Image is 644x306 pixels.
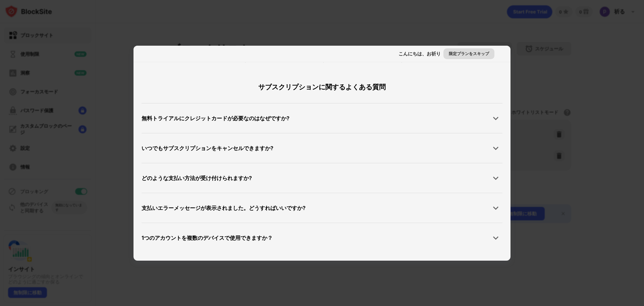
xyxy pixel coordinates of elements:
font: サブスクリプションに関するよくある質問 [258,83,386,91]
font: いつでもサブスクリプションをキャンセルできますか? [142,145,273,151]
font: こんにちは、お祈り [398,51,441,56]
font: 支払いエラーメッセージが表示されました。どうすればいいですか? [142,205,306,211]
font: 限定プランをスキップ [449,51,489,56]
font: 無料トライアルにクレジットカードが必要なのはなぜですか? [142,115,289,122]
font: どのような支払い方法が受け付けられますか? [142,175,252,181]
font: 1つのアカウントを複数のデバイスで使用できますか？ [142,234,273,241]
